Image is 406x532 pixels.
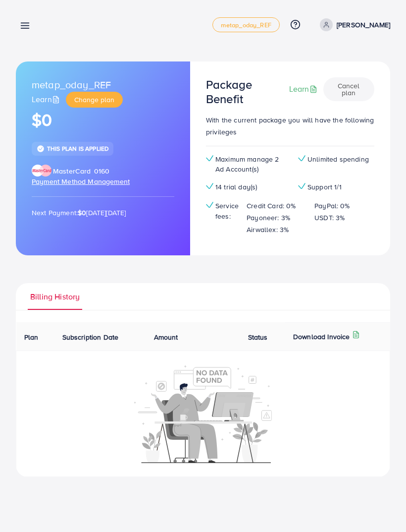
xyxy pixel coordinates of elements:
[215,154,282,175] span: Maximum manage 2 Ad Account(s)
[32,165,51,177] img: brand
[337,19,390,31] p: [PERSON_NAME]
[94,166,110,176] span: 0160
[37,145,45,153] img: tick
[32,207,174,219] p: Next Payment: [DATE][DATE]
[289,83,319,95] a: Learn
[74,95,114,105] span: Change plan
[298,183,305,189] img: tick
[66,92,123,108] button: Change plan
[32,177,130,186] span: Payment Method Management
[247,224,289,236] p: Airwallex: 3%
[53,166,91,176] span: MasterCard
[314,212,345,224] p: USDT: 3%
[134,364,272,463] img: No account
[215,201,239,221] span: Service fees:
[221,22,271,28] span: metap_oday_REF
[24,332,39,342] span: Plan
[206,114,374,138] p: With the current package you will have the following privileges
[32,77,111,92] span: metap_oday_REF
[30,291,80,302] span: Billing History
[32,94,62,105] a: Learn
[248,332,268,342] span: Status
[307,154,369,164] span: Unlimited spending
[215,182,257,192] span: 14 trial day(s)
[293,331,350,343] p: Download Invoice
[32,110,174,130] h1: $0
[62,332,119,342] span: Subscription Date
[47,144,108,153] span: This plan is applied
[206,77,289,106] h3: Package Benefit
[323,77,374,101] button: Cancel plan
[206,155,213,162] img: tick
[307,182,342,192] span: Support 1/1
[247,212,290,224] p: Payoneer: 3%
[316,18,390,31] a: [PERSON_NAME]
[206,183,213,189] img: tick
[78,208,86,218] strong: $0
[247,200,296,212] p: Credit Card: 0%
[154,332,178,342] span: Amount
[212,17,280,32] a: metap_oday_REF
[206,202,213,208] img: tick
[314,200,350,212] p: PayPal: 0%
[298,155,305,162] img: tick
